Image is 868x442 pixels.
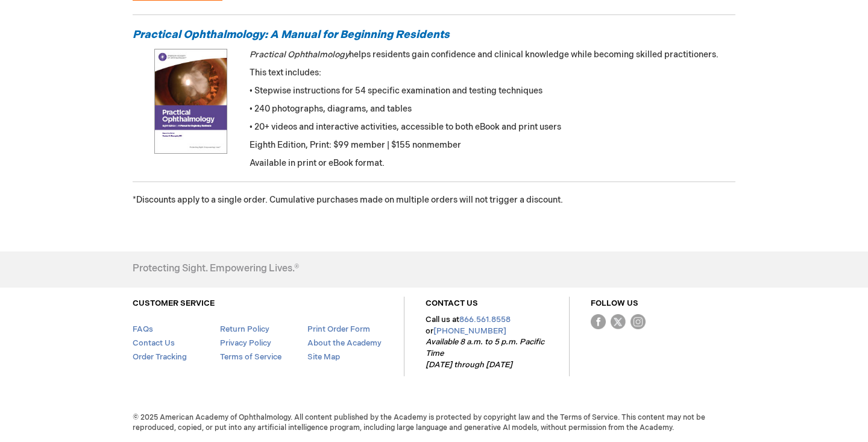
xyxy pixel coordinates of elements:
[133,49,735,61] p: helps residents gain confidence and clinical knowledge while becoming skilled practitioners.
[133,28,450,41] em: Practical Ophthalmology: A Manual for Beginning Residents
[133,352,187,362] a: Order Tracking
[133,298,215,308] a: CUSTOMER SERVICE
[220,338,271,348] a: Privacy Policy
[133,67,735,79] p: This text includes:
[133,324,153,334] a: FAQs
[307,352,340,362] a: Site Map
[307,324,370,334] a: Print Order Form
[459,315,511,324] a: 866.561.8558
[611,314,626,329] img: Twitter
[133,338,175,348] a: Contact Us
[133,121,735,133] p: • 20+ videos and interactive activities, accessible to both eBook and print users
[250,49,349,60] em: Practical Ophthalmology
[133,139,735,151] p: Eighth Edition, Print: $99 member | $155 nonmember
[133,264,299,274] h4: Protecting Sight. Empowering Lives.®
[426,314,548,370] p: Call us at or
[220,324,269,334] a: Return Policy
[426,298,478,308] a: CONTACT US
[426,337,544,369] em: Available 8 a.m. to 5 p.m. Pacific Time [DATE] through [DATE]
[124,412,744,433] span: © 2025 American Academy of Ophthalmology. All content published by the Academy is protected by co...
[433,326,506,336] a: [PHONE_NUMBER]
[631,314,646,329] img: instagram
[220,352,281,362] a: Terms of Service
[133,30,450,40] a: Practical Ophthalmology: A Manual for Beginning Residents
[133,194,735,206] p: *Discounts apply to a single order. Cumulative purchases made on multiple orders will not trigger...
[307,338,382,348] a: About the Academy
[133,85,735,97] p: • Stepwise instructions for 54 specific examination and testing techniques
[133,103,735,115] p: • 240 photographs, diagrams, and tables
[133,49,250,154] img: BCSC 2020-2021 Section 4
[591,314,606,329] img: Facebook
[591,298,638,308] a: FOLLOW US
[133,157,735,169] p: Available in print or eBook format.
